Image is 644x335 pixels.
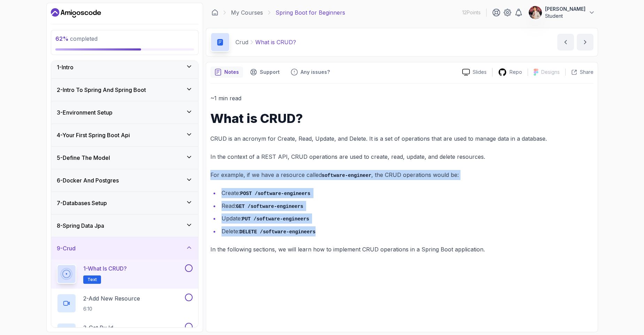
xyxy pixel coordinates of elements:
p: Slides [473,69,487,76]
a: Slides [457,69,492,76]
button: next content [577,34,593,50]
p: 6:10 [83,305,140,312]
h3: 7 - Databases Setup [57,199,107,207]
button: 1-Intro [51,56,198,78]
p: What is CRUD? [255,38,296,46]
button: 5-Define The Model [51,147,198,169]
button: Feedback button [287,67,334,78]
h3: 1 - Intro [57,63,73,71]
button: 1-What is CRUD?Text [57,264,193,284]
button: 7-Databases Setup [51,192,198,214]
p: In the context of a REST API, CRUD operations are used to create, read, update, and delete resour... [210,152,593,162]
button: 9-Crud [51,237,198,259]
p: 3 - Get By Id [83,324,113,332]
a: Repo [492,68,528,77]
a: Dashboard [211,9,218,16]
h3: 3 - Environment Setup [57,108,112,117]
h1: What is CRUD? [210,111,593,125]
li: Create: [219,188,593,198]
p: In the following sections, we will learn how to implement CRUD operations in a Spring Boot applic... [210,244,593,254]
code: DELETE /software-engineers [240,229,316,235]
p: Share [580,69,593,76]
p: Repo [510,69,522,76]
code: PUT /software-engineers [242,216,309,222]
button: 4-Your First Spring Boot Api [51,124,198,146]
button: Share [565,69,593,76]
p: Student [545,13,585,20]
li: Update: [219,213,593,224]
p: Designs [541,69,560,76]
p: 12 Points [462,9,481,16]
button: Support button [246,67,284,78]
h3: 4 - Your First Spring Boot Api [57,131,130,139]
a: Dashboard [51,7,101,18]
h3: 5 - Define The Model [57,154,110,162]
button: 6-Docker And Postgres [51,169,198,192]
p: CRUD is an acronym for Create, Read, Update, and Delete. It is a set of operations that are used ... [210,134,593,143]
li: Read: [219,201,593,211]
a: My Courses [231,8,263,17]
li: Delete: [219,226,593,236]
p: Crud [235,38,248,46]
h3: 2 - Intro To Spring And Spring Boot [57,86,146,94]
code: POST /software-engineers [240,191,311,196]
code: GET /software-engineers [236,204,303,209]
p: ~1 min read [210,93,593,103]
button: previous content [557,34,574,50]
button: 3-Environment Setup [51,101,198,124]
span: 62 % [55,35,69,42]
p: For example, if we have a resource called , the CRUD operations would be: [210,170,593,180]
h3: 6 - Docker And Postgres [57,176,119,185]
button: notes button [210,67,243,78]
button: 8-Spring Data Jpa [51,215,198,237]
p: 1 - What is CRUD? [83,264,127,273]
p: [PERSON_NAME] [545,6,585,13]
p: Support [260,69,280,76]
p: Spring Boot for Beginners [276,8,345,17]
code: software-engineer [322,173,372,178]
p: 2 - Add New Resource [83,294,140,303]
p: Notes [224,69,239,76]
span: Text [87,277,97,282]
button: 2-Intro To Spring And Spring Boot [51,79,198,101]
button: user profile image[PERSON_NAME]Student [528,6,595,20]
p: Any issues? [301,69,330,76]
span: completed [55,35,98,42]
button: 2-Add New Resource6:10 [57,294,193,313]
img: user profile image [529,6,542,19]
h3: 9 - Crud [57,244,76,252]
h3: 8 - Spring Data Jpa [57,221,104,230]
